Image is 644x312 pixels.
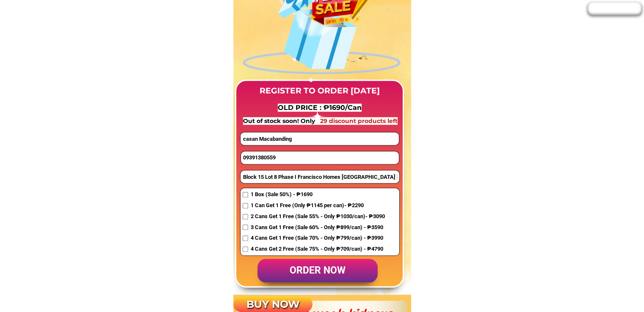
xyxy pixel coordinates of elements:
[250,190,384,199] span: 1 Box (Sale 50%) - ₱1690
[250,245,384,254] span: 4 Cans Get 2 Free (Sale 75% - Only ₱709/can) - ₱4790
[240,132,398,145] input: first and last name
[250,234,384,243] span: 4 Cans Get 1 Free (Sale 70% - Only ₱799/can) - ₱3990
[240,170,399,183] input: Address
[278,104,362,112] span: OLD PRICE : ₱1690/Can
[320,117,398,125] span: 29 discount products left
[253,85,387,97] h3: REGISTER TO ORDER [DATE]
[243,117,317,125] span: Out of stock soon! Only
[241,151,399,164] input: Phone number
[257,259,378,283] p: order now
[250,212,384,221] span: 2 Cans Get 1 Free (Sale 55% - Only ₱1030/can)- ₱3090
[250,201,384,210] span: 1 Can Get 1 Free (Only ₱1145 per can)- ₱2290
[250,223,384,232] span: 3 Cans Get 1 Free (Sale 60% - Only ₱899/can) - ₱3590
